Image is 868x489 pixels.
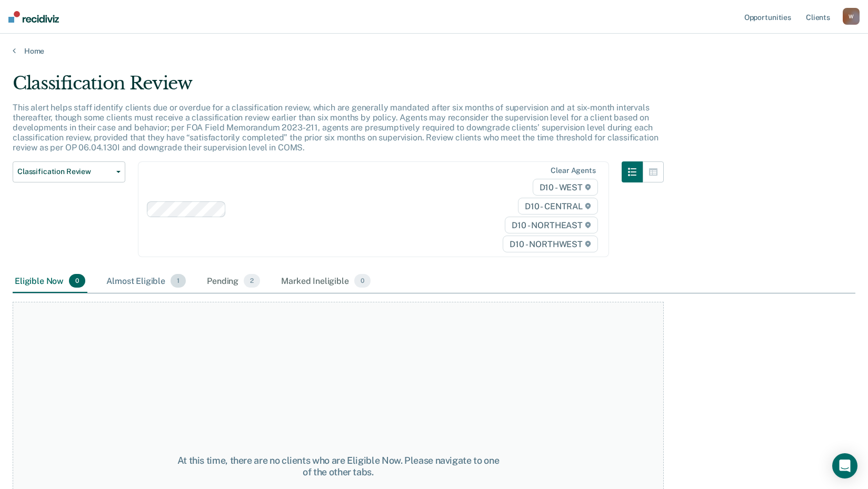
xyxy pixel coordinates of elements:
[176,455,501,477] div: At this time, there are no clients who are Eligible Now. Please navigate to one of the other tabs.
[354,274,371,288] span: 0
[551,166,595,175] div: Clear agents
[8,11,59,23] img: Recidiviz
[505,217,597,233] span: D10 - NORTHEAST
[843,8,860,25] button: W
[832,453,857,478] div: Open Intercom Messenger
[69,274,85,288] span: 0
[518,198,598,215] span: D10 - CENTRAL
[503,236,597,252] span: D10 - NORTHWEST
[13,73,664,103] div: Classification Review
[13,270,87,293] div: Eligible Now0
[244,274,260,288] span: 2
[205,270,262,293] div: Pending2
[279,270,373,293] div: Marked Ineligible0
[533,179,598,196] span: D10 - WEST
[104,270,188,293] div: Almost Eligible1
[13,103,658,153] p: This alert helps staff identify clients due or overdue for a classification review, which are gen...
[13,46,855,56] a: Home
[171,274,186,288] span: 1
[17,167,112,176] span: Classification Review
[13,161,125,182] button: Classification Review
